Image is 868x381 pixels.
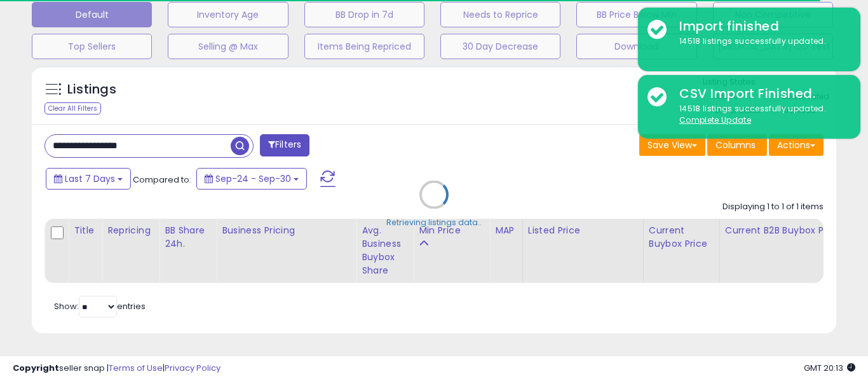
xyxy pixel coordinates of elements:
[13,363,220,375] div: seller snap | |
[165,362,220,374] a: Privacy Policy
[109,362,163,374] a: Terms of Use
[13,362,59,374] strong: Copyright
[576,2,696,27] button: BB Price Below Min
[713,2,833,27] button: Non Competitive
[440,2,560,27] button: Needs to Reprice
[304,34,424,59] button: Items Being Repriced
[168,34,288,59] button: Selling @ Max
[32,34,152,59] button: Top Sellers
[670,85,851,103] div: CSV Import Finished.
[440,34,560,59] button: 30 Day Decrease
[576,34,696,59] button: Download
[670,17,851,36] div: Import finished
[32,2,152,27] button: Default
[168,2,288,27] button: Inventory Age
[679,114,751,125] u: Complete Update
[386,217,482,228] div: Retrieving listings data..
[670,103,851,127] div: 14518 listings successfully updated.
[304,2,424,27] button: BB Drop in 7d
[804,362,855,374] span: 2025-10-8 20:13 GMT
[670,36,851,48] div: 14518 listings successfully updated.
